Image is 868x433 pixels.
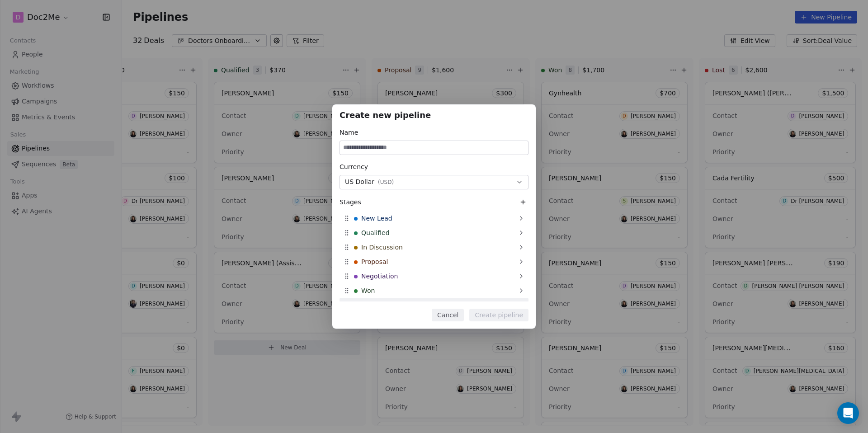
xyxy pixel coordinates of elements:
span: ( USD ) [378,179,394,186]
h1: Create new pipeline [340,112,528,121]
span: Stages [340,198,361,207]
span: New Lead [361,214,392,223]
div: Proposal [340,254,528,269]
span: Won [361,286,375,295]
div: Won [340,283,528,298]
button: Create pipeline [469,309,528,321]
span: Lost [361,301,374,310]
div: In Discussion [340,240,528,254]
span: In Discussion [361,243,403,252]
div: Name [340,128,528,137]
div: Qualified [340,226,528,240]
span: US Dollar [345,177,374,187]
span: Proposal [361,257,388,266]
span: Negotiation [361,272,398,281]
div: Negotiation [340,269,528,283]
span: Qualified [361,228,390,237]
div: Currency [340,162,528,171]
div: Lost [340,298,528,312]
div: New Lead [340,211,528,226]
button: US Dollar(USD) [340,175,528,189]
button: Cancel [432,309,464,321]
